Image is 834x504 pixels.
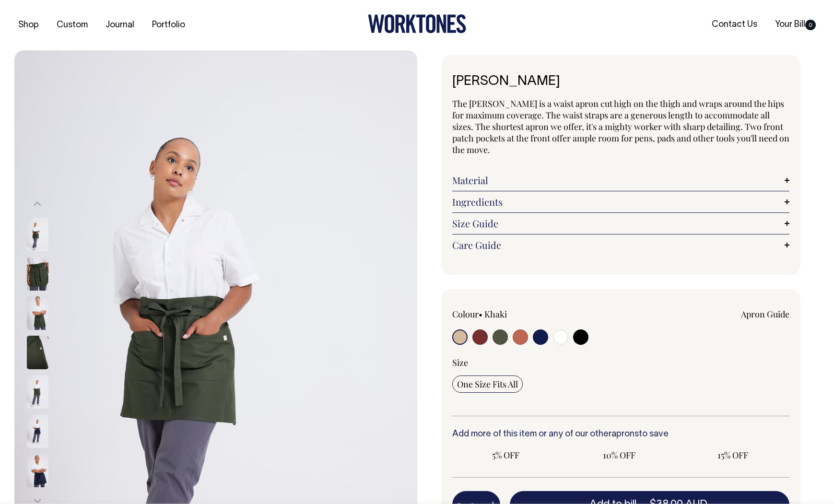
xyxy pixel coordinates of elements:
label: Khaki [484,308,507,320]
a: Size Guide [452,218,790,229]
a: Material [452,175,790,186]
span: 0 [805,20,816,30]
a: Custom [53,17,92,33]
span: The [PERSON_NAME] is a waist apron cut high on the thigh and wraps around the hips for maximum co... [452,98,789,155]
h1: [PERSON_NAME] [452,74,790,89]
img: olive [27,375,48,409]
span: 15% OFF [683,449,781,461]
img: dark-navy [27,414,48,448]
img: dark-navy [27,454,48,487]
input: One Size Fits All [452,375,523,393]
a: Journal [102,17,138,33]
img: olive [27,218,48,251]
a: aprons [611,430,639,438]
span: 5% OFF [457,449,555,461]
a: Your Bill0 [771,17,820,33]
img: olive [27,257,48,291]
input: 15% OFF [679,446,786,464]
img: olive [27,336,48,369]
span: 10% OFF [570,449,668,461]
h6: Add more of this item or any of our other to save [452,430,790,439]
img: olive [27,296,48,330]
a: Care Guide [452,239,790,251]
span: One Size Fits All [457,378,518,390]
button: Previous [30,193,45,215]
input: 5% OFF [452,446,560,464]
span: • [479,308,482,320]
a: Portfolio [148,17,189,33]
a: Ingredients [452,196,790,208]
a: Contact Us [708,17,761,33]
a: Shop [14,17,43,33]
div: Size [452,357,790,368]
a: Apron Guide [741,308,789,320]
div: Colour [452,308,587,320]
input: 10% OFF [565,446,673,464]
